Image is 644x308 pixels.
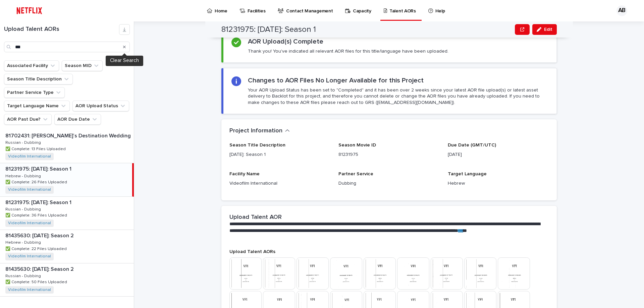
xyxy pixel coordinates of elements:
p: Hebrew - Dubbing [5,173,42,179]
a: Videofilm International [8,187,51,192]
button: Partner Service Type [4,87,65,98]
a: Videofilm International [8,288,51,292]
div: AB [616,5,627,16]
p: 81231975: [DATE]: Season 1 [5,198,73,206]
h2: 81231975: [DATE]: Season 1 [221,25,316,35]
a: Videofilm International [8,254,51,259]
a: Videofilm International [8,221,51,226]
p: Your AOR Upload Status has been set to "Completed" and it has been over 2 weeks since your latest... [248,87,548,106]
button: Associated Facility [4,60,59,71]
p: Dubbing [338,180,439,187]
p: Russian - Dubbing [5,206,42,212]
p: Thank you! You've indicated all relevant AOR files for this title/language have been uploaded. [248,48,448,54]
p: 81702431: [PERSON_NAME]’s Destination Wedding [5,131,132,139]
button: AOR Past Due? [4,114,52,125]
span: Partner Service [338,172,373,176]
button: Season Title Description [4,74,73,84]
p: ✅ Complete: 22 Files Uploaded [5,245,68,251]
p: ✅ Complete: 50 Files Uploaded [5,279,68,285]
img: ifQbXi3ZQGMSEF7WDB7W [13,4,45,17]
p: Videofilm International [229,180,330,187]
p: 81231975: [DATE]: Season 1 [5,165,73,172]
h2: Upload Talent AOR [229,214,282,221]
p: ✅ Complete: 13 Files Uploaded [5,145,67,151]
p: ✅ Complete: 36 Files Uploaded [5,212,68,218]
span: Facility Name [229,172,260,176]
p: 81435630: [DATE]: Season 2 [5,231,75,239]
button: Season MID [62,60,103,71]
h2: Project Information [229,127,282,135]
p: Russian - Dubbing [5,139,42,145]
p: 81435630: [DATE]: Season 2 [5,265,75,272]
button: AOR Upload Status [72,101,129,111]
span: Target Language [448,172,487,176]
button: Project Information [229,127,290,135]
input: Search [4,42,130,52]
span: Edit [544,27,552,32]
p: 81231975 [338,151,439,158]
p: ✅ Complete: 26 Files Uploaded [5,179,68,185]
p: Russian - Dubbing [5,272,42,279]
span: Upload Talent AORs [229,249,275,254]
button: Edit [532,24,557,35]
p: [DATE] [448,151,549,158]
p: [DATE]: Season 1 [229,151,330,158]
button: AOR Due Date [54,114,101,125]
span: Due Date (GMT/UTC) [448,143,496,147]
span: Season Movie ID [338,143,376,147]
h1: Upload Talent AORs [4,26,119,33]
span: Season Title Description [229,143,285,147]
p: Hebrew [448,180,549,187]
h2: Changes to AOR Files No Longer Available for this Project [248,76,424,84]
h2: AOR Upload(s) Complete [248,38,323,46]
p: Hebrew - Dubbing [5,239,42,245]
button: Target Language Name [4,101,70,111]
a: Videofilm International [8,154,51,159]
